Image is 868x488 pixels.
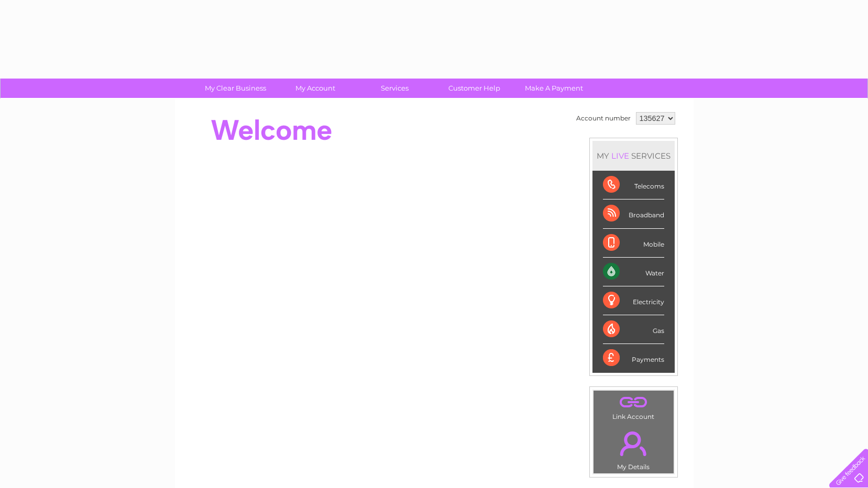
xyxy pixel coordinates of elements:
[603,229,664,258] div: Mobile
[511,79,597,98] a: Make A Payment
[351,79,438,98] a: Services
[431,79,518,98] a: Customer Help
[603,199,664,228] div: Broadband
[592,141,675,171] div: MY SERVICES
[603,315,664,344] div: Gas
[603,286,664,315] div: Electricity
[603,344,664,372] div: Payments
[596,425,671,462] a: .
[603,258,664,286] div: Water
[593,390,674,423] td: Link Account
[596,393,671,412] a: .
[593,423,674,474] td: My Details
[609,151,631,161] div: LIVE
[192,79,279,98] a: My Clear Business
[603,171,664,199] div: Telecoms
[272,79,358,98] a: My Account
[574,109,633,127] td: Account number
